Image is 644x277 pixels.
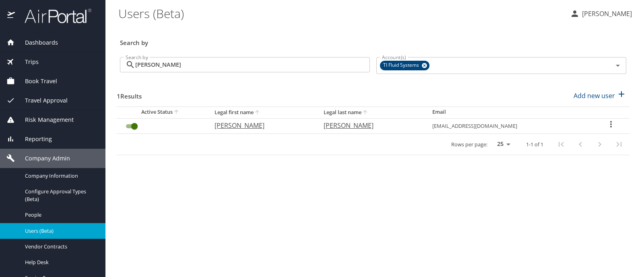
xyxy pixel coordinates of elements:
select: rows per page [491,138,513,150]
button: Add new user [570,87,630,105]
p: 1-1 of 1 [526,142,543,147]
span: Users (Beta) [25,227,96,235]
h3: Search by [120,33,626,47]
p: [PERSON_NAME] [580,9,632,18]
th: Email [426,107,592,118]
p: Add new user [574,91,615,101]
button: sort [173,109,181,116]
p: [PERSON_NAME] [324,121,416,130]
th: Active Status [117,107,208,118]
h3: 1 Results [117,87,142,101]
div: TI Fluid Systems [380,61,429,70]
button: [PERSON_NAME] [567,6,635,21]
span: Risk Management [15,115,74,124]
input: Search by name or email [135,57,370,72]
span: Configure Approval Types (Beta) [25,188,96,203]
span: Dashboards [15,38,58,47]
button: sort [254,109,262,117]
span: Company Admin [15,154,70,163]
th: Legal first name [208,107,317,118]
img: airportal-logo.png [16,8,91,24]
h1: Users (Beta) [118,1,563,26]
th: Legal last name [317,107,426,118]
span: People [25,211,96,219]
span: Trips [15,57,39,66]
p: [PERSON_NAME] [215,121,307,130]
button: sort [361,109,369,117]
table: User Search Table [117,107,630,155]
img: icon-airportal.png [7,8,16,24]
span: Vendor Contracts [25,243,96,250]
span: Book Travel [15,77,57,86]
p: Rows per page: [451,142,487,147]
button: Open [612,60,623,71]
span: Reporting [15,135,52,144]
span: Travel Approval [15,96,68,105]
span: Help Desk [25,259,96,266]
span: Company Information [25,172,96,180]
td: [EMAIL_ADDRESS][DOMAIN_NAME] [426,118,592,133]
span: TI Fluid Systems [380,61,424,70]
